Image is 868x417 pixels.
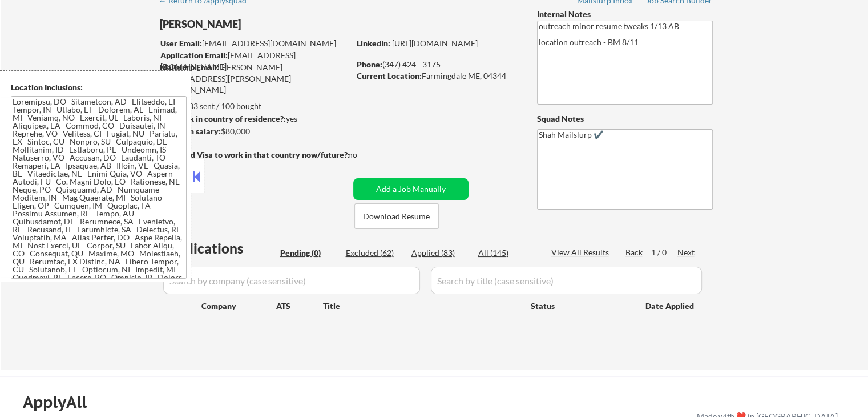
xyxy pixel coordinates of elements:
div: no [348,149,381,161]
div: Title [323,300,520,312]
div: Internal Notes [537,9,713,20]
div: ATS [276,300,323,312]
div: (347) 424 - 3175 [357,59,518,70]
div: Applications [163,242,276,255]
div: [EMAIL_ADDRESS][DOMAIN_NAME] [160,50,349,72]
div: Next [677,247,696,258]
button: Add a Job Manually [353,178,469,200]
div: $80,000 [159,126,349,137]
div: Location Inclusions: [11,82,187,93]
div: 1 / 0 [651,247,677,258]
div: [PERSON_NAME][EMAIL_ADDRESS][PERSON_NAME][DOMAIN_NAME] [160,62,349,95]
div: Excluded (62) [346,247,403,259]
strong: LinkedIn: [357,38,390,48]
input: Search by title (case sensitive) [431,267,702,294]
strong: Phone: [357,59,382,69]
div: Applied (83) [411,247,469,259]
input: Search by company (case sensitive) [163,267,420,294]
div: ApplyAll [23,392,100,412]
div: Company [201,300,276,312]
div: Squad Notes [537,113,713,125]
strong: Can work in country of residence?: [159,114,286,123]
div: 83 sent / 100 bought [159,101,349,112]
div: Pending (0) [280,247,337,259]
div: Farmingdale ME, 04344 [357,70,518,82]
div: yes [159,113,346,125]
strong: Will need Visa to work in that country now/future?: [160,150,350,159]
a: [URL][DOMAIN_NAME] [392,38,478,48]
div: Date Applied [645,300,696,312]
div: View All Results [551,247,612,258]
div: All (145) [478,247,535,259]
div: Status [531,295,629,316]
div: [EMAIL_ADDRESS][DOMAIN_NAME] [160,38,349,49]
div: [PERSON_NAME] [160,17,394,31]
strong: Current Location: [357,71,422,81]
div: Back [625,247,644,258]
button: Download Resume [354,203,439,229]
strong: User Email: [160,38,202,48]
strong: Mailslurp Email: [160,62,219,72]
strong: Application Email: [160,50,228,60]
